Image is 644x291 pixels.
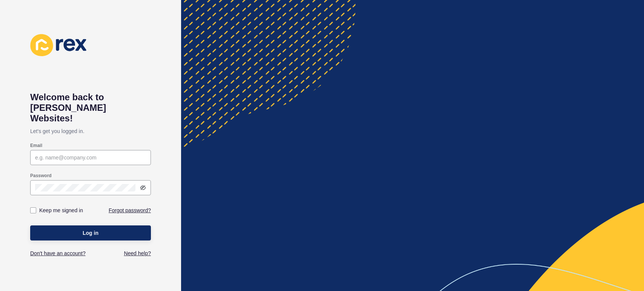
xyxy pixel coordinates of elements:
[30,124,151,139] p: Let's get you logged in.
[30,250,86,257] a: Don't have an account?
[39,207,83,214] label: Keep me signed in
[83,229,98,237] span: Log in
[30,92,151,124] h1: Welcome back to [PERSON_NAME] Websites!
[30,173,52,179] label: Password
[30,225,151,240] button: Log in
[124,250,151,257] a: Need help?
[109,207,151,214] a: Forgot password?
[30,142,42,149] label: Email
[35,154,146,161] input: e.g. name@company.com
